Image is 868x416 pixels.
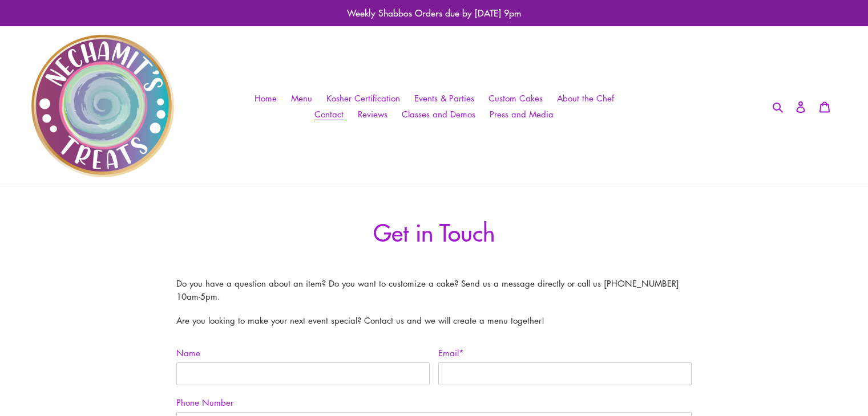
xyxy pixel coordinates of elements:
span: Kosher Certification [326,92,400,104]
span: Reviews [358,108,387,120]
a: Kosher Certification [321,90,406,107]
a: Classes and Demos [396,106,481,123]
a: Home [249,90,282,107]
h1: Get in Touch [176,218,692,246]
a: About the Chef [551,90,620,107]
a: Events & Parties [409,90,480,107]
span: Press and Media [490,108,554,120]
a: Menu [285,90,318,107]
span: Classes and Demos [402,108,475,120]
span: Events & Parties [414,92,474,104]
p: Do you have a question about an item? Do you want to customize a cake? Send us a message directly... [176,277,692,303]
p: Are you looking to make your next event special? Contact us and we will create a menu together! [176,314,692,327]
label: Name [176,346,430,360]
span: Menu [291,92,312,104]
a: Press and Media [484,106,559,123]
a: Contact [309,106,349,123]
span: Custom Cakes [488,92,543,104]
span: About the Chef [557,92,614,104]
span: Contact [314,108,344,120]
a: Reviews [352,106,393,123]
label: Phone Number [176,396,692,409]
a: Custom Cakes [483,90,548,107]
img: Nechamit&#39;s Treats [31,35,174,177]
label: Email [438,346,692,360]
span: Home [255,92,277,104]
